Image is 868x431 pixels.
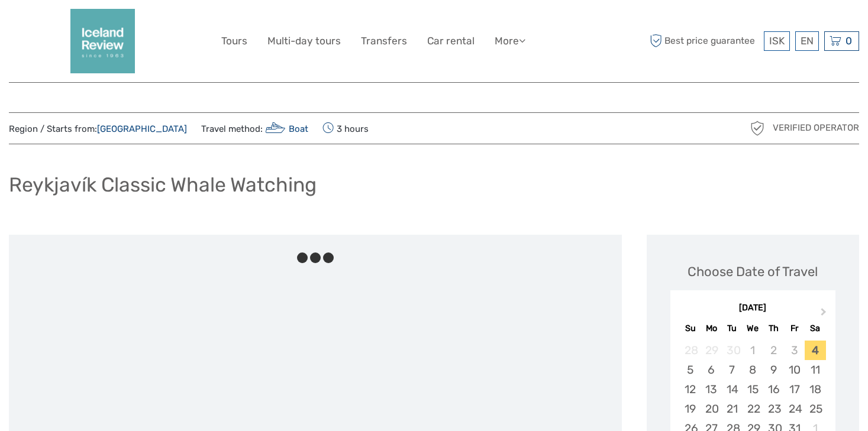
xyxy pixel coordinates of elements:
div: Choose Date of Travel [688,263,818,281]
div: Choose Friday, October 17th, 2025 [784,380,805,399]
div: Not available Thursday, October 2nd, 2025 [763,341,784,360]
div: Choose Thursday, October 16th, 2025 [763,380,784,399]
img: 2352-2242c590-57d0-4cbf-9375-f685811e12ac_logo_big.png [70,9,135,73]
a: Tours [221,33,247,50]
div: Choose Thursday, October 23rd, 2025 [763,399,784,419]
span: Travel method: [201,120,308,137]
div: Not available Wednesday, October 1st, 2025 [743,341,763,360]
a: Car rental [427,33,475,50]
div: Choose Sunday, October 19th, 2025 [680,399,701,419]
div: Choose Friday, October 10th, 2025 [784,360,805,380]
div: Choose Wednesday, October 22nd, 2025 [743,399,763,419]
div: Choose Sunday, October 12th, 2025 [680,380,701,399]
span: Verified Operator [773,122,859,134]
span: Best price guarantee [647,31,761,51]
div: Fr [784,320,805,336]
div: Choose Tuesday, October 14th, 2025 [722,380,743,399]
img: verified_operator_grey_128.png [748,119,767,138]
div: EN [795,31,819,51]
div: Tu [722,320,743,336]
a: Transfers [361,33,407,50]
div: Choose Tuesday, October 21st, 2025 [722,399,743,419]
div: Not available Friday, October 3rd, 2025 [784,341,805,360]
span: 0 [844,35,854,47]
div: Th [763,320,784,336]
div: Choose Monday, October 13th, 2025 [701,380,721,399]
span: Region / Starts from: [9,123,187,135]
div: Choose Friday, October 24th, 2025 [784,399,805,419]
a: [GEOGRAPHIC_DATA] [97,124,187,134]
div: Choose Wednesday, October 15th, 2025 [743,380,763,399]
div: Choose Saturday, October 11th, 2025 [805,360,825,380]
div: Mo [701,320,721,336]
div: Choose Saturday, October 4th, 2025 [805,341,825,360]
span: 3 hours [322,120,369,137]
div: Su [680,320,701,336]
span: ISK [769,35,785,47]
div: Sa [805,320,825,336]
div: Choose Tuesday, October 7th, 2025 [722,360,743,380]
div: Choose Sunday, October 5th, 2025 [680,360,701,380]
div: [DATE] [670,302,835,315]
div: Not available Sunday, September 28th, 2025 [680,341,701,360]
div: Choose Monday, October 20th, 2025 [701,399,721,419]
a: Multi-day tours [267,33,341,50]
div: Choose Saturday, October 25th, 2025 [805,399,825,419]
div: Not available Monday, September 29th, 2025 [701,341,721,360]
button: Next Month [815,305,834,324]
div: We [743,320,763,336]
div: Choose Monday, October 6th, 2025 [701,360,721,380]
a: More [495,33,525,50]
div: Choose Wednesday, October 8th, 2025 [743,360,763,380]
div: Choose Thursday, October 9th, 2025 [763,360,784,380]
a: Boat [263,124,308,134]
div: Choose Saturday, October 18th, 2025 [805,380,825,399]
h1: Reykjavík Classic Whale Watching [9,173,317,197]
div: Not available Tuesday, September 30th, 2025 [722,341,743,360]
